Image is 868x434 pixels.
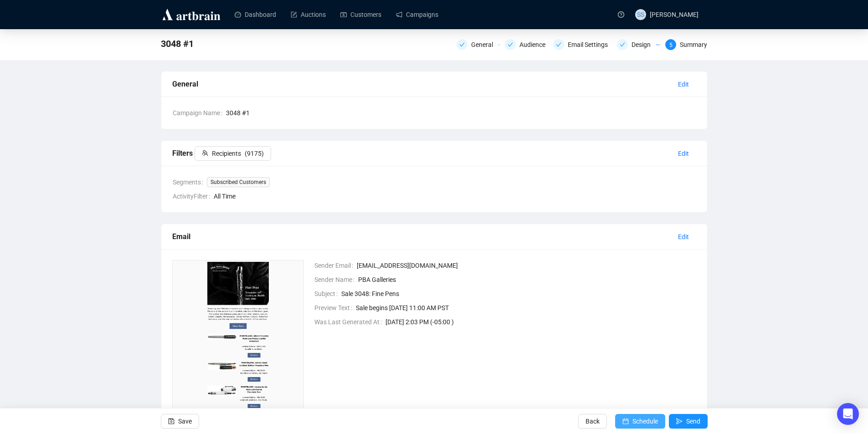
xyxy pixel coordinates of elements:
[650,11,699,18] span: [PERSON_NAME]
[508,42,513,47] span: check
[385,317,696,327] span: [DATE] 2:03 PM (-05:00 )
[678,148,689,158] span: Edit
[637,10,644,20] span: SS
[357,260,696,271] span: [EMAIL_ADDRESS][DOMAIN_NAME]
[617,39,660,50] div: Design
[245,148,264,158] span: ( 9175 )
[340,3,381,26] a: Customers
[622,418,629,424] span: calendar
[586,408,600,434] span: Back
[172,78,671,90] div: General
[618,11,624,18] span: question-circle
[314,317,385,327] span: Was Last Generated At
[314,289,341,299] span: Subject
[161,7,222,22] img: logo
[314,303,356,313] span: Preview Text
[356,303,696,313] span: Sale begins [DATE] 11:00 AM PST
[678,79,689,89] span: Edit
[341,289,696,299] span: Sale 3048: Fine Pens
[173,108,226,118] span: Campaign Name
[632,408,658,434] span: Schedule
[173,177,207,187] span: Segments
[665,39,707,50] div: 5Summary
[161,36,194,51] span: 3048 #1
[671,146,696,161] button: Edit
[396,3,438,26] a: Campaigns
[172,149,271,158] span: Filters
[519,39,551,50] div: Audience
[172,231,671,242] div: Email
[615,414,665,429] button: Schedule
[457,39,499,50] div: General
[195,146,271,161] button: Recipients(9175)
[459,42,465,47] span: check
[161,414,199,429] button: Save
[314,275,358,285] span: Sender Name
[202,150,208,156] span: team
[173,191,214,201] span: ActivityFilter
[837,403,859,425] div: Open Intercom Messenger
[314,260,357,271] span: Sender Email
[680,39,707,50] div: Summary
[556,42,561,47] span: check
[671,230,696,244] button: Edit
[676,418,683,424] span: send
[235,3,276,26] a: Dashboard
[168,418,175,424] span: save
[669,414,708,429] button: Send
[568,39,613,50] div: Email Settings
[226,108,696,118] span: 3048 #1
[553,39,611,50] div: Email Settings
[214,191,696,201] span: All Time
[178,408,192,434] span: Save
[471,39,498,50] div: General
[671,77,696,92] button: Edit
[686,408,700,434] span: Send
[632,39,656,50] div: Design
[212,148,241,158] span: Recipients
[291,3,326,26] a: Auctions
[669,42,673,48] span: 5
[678,232,689,242] span: Edit
[578,414,607,429] button: Back
[620,42,625,47] span: check
[358,275,696,285] span: PBA Galleries
[207,177,270,187] span: Subscribed Customers
[505,39,548,50] div: Audience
